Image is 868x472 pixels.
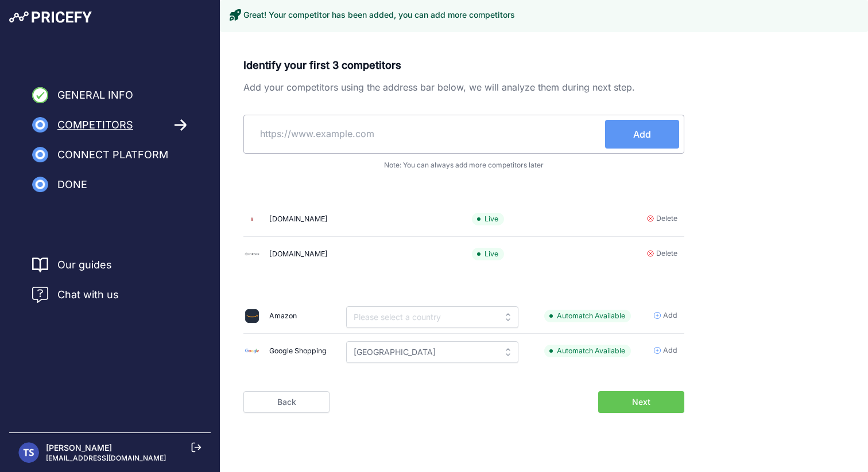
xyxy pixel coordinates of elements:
p: [PERSON_NAME] [46,442,166,454]
span: Automatch Available [544,345,631,358]
a: Back [243,391,330,413]
input: Please select a country [346,341,518,363]
a: Chat with us [32,287,119,303]
div: Amazon [269,311,297,322]
span: General Info [57,87,133,103]
span: Add [633,127,651,141]
input: https://www.example.com [249,120,605,147]
button: Next [598,391,684,413]
h3: Great! Your competitor has been added, you can add more competitors [243,9,515,21]
input: Please select a country [346,306,518,328]
div: [DOMAIN_NAME] [269,214,328,225]
span: Add [663,345,677,356]
span: Live [472,248,504,261]
p: Add your competitors using the address bar below, we will analyze them during next step. [243,80,684,94]
span: Connect Platform [57,147,168,163]
span: Delete [656,213,677,224]
img: Pricefy Logo [9,11,92,23]
a: Our guides [57,257,112,273]
button: Add [605,120,679,149]
span: Delete [656,248,677,259]
span: Competitors [57,117,133,133]
p: Note: You can always add more competitors later [243,161,684,170]
span: Next [632,396,650,408]
span: Chat with us [57,287,119,303]
span: Add [663,310,677,321]
p: Identify your first 3 competitors [243,57,684,73]
div: [DOMAIN_NAME] [269,249,328,260]
p: [EMAIL_ADDRESS][DOMAIN_NAME] [46,454,166,463]
div: Google Shopping [269,346,327,357]
span: Automatch Available [544,310,631,323]
span: Live [472,213,504,226]
span: Done [57,177,87,193]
